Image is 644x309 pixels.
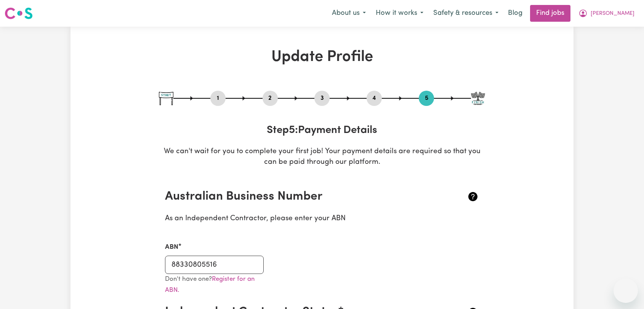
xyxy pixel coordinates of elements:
[314,93,330,103] button: Go to step 3
[159,124,485,137] h3: Step 5 : Payment Details
[165,242,178,252] label: ABN
[5,5,33,22] a: Careseekers logo
[574,5,639,21] button: My Account
[165,276,255,293] a: Register for an ABN.
[591,10,634,18] span: [PERSON_NAME]
[367,93,382,103] button: Go to step 4
[159,48,485,66] h1: Update Profile
[165,256,264,274] input: e.g. 51 824 753 556
[419,93,434,103] button: Go to step 5
[428,5,503,21] button: Safety & resources
[263,93,278,103] button: Go to step 2
[165,276,255,293] small: Don't have one?
[503,5,527,22] a: Blog
[159,146,485,168] p: We can't wait for you to complete your first job! Your payment details are required so that you c...
[327,5,371,21] button: About us
[530,5,570,22] a: Find jobs
[371,5,428,21] button: How it works
[210,93,226,103] button: Go to step 1
[165,213,479,224] p: As an Independent Contractor, please enter your ABN
[165,189,427,204] h2: Australian Business Number
[5,6,33,20] img: Careseekers logo
[614,279,638,303] iframe: Button to launch messaging window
